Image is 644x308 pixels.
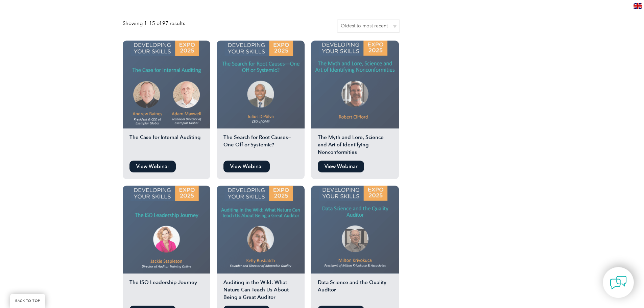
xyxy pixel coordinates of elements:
[217,279,305,302] h2: Auditing in the Wild: What Nature Can Teach Us About Being a Great Auditor
[123,20,185,27] p: Showing 1–15 of 97 results
[10,294,45,308] a: BACK TO TOP
[217,41,305,128] img: Julius DeSilva
[123,41,211,128] img: The Case for Internal Auditing
[318,161,364,172] a: View Webinar
[129,161,176,172] a: View Webinar
[123,186,211,274] img: Jackie
[123,134,211,157] h2: The Case for Internal Auditing
[223,161,270,172] a: View Webinar
[311,41,399,128] img: The Myth and Lore, Science and Art of Identifying Nonconformities
[217,41,305,157] a: The Search for Root Causes—One Off or Systemic?
[311,279,399,302] h2: Data Science and the Quality Auditor
[311,41,399,157] a: The Myth and Lore, Science and Art of Identifying Nonconformities
[634,3,642,9] img: en
[311,186,399,274] img: milton
[217,186,305,274] img: Kelly
[217,134,305,157] h2: The Search for Root Causes—One Off or Systemic?
[123,41,211,157] a: The Case for Internal Auditing
[123,279,211,302] h2: The ISO Leadership Journey
[311,134,399,157] h2: The Myth and Lore, Science and Art of Identifying Nonconformities
[337,20,400,32] select: Shop order
[217,186,305,302] a: Auditing in the Wild: What Nature Can Teach Us About Being a Great Auditor
[311,186,399,302] a: Data Science and the Quality Auditor
[610,274,627,291] img: contact-chat.png
[123,186,211,302] a: The ISO Leadership Journey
